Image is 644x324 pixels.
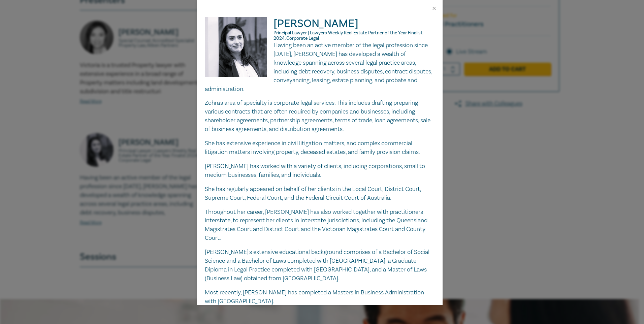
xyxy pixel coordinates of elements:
h2: [PERSON_NAME] [205,17,434,41]
p: [PERSON_NAME]'s extensive educational background comprises of a Bachelor of Social Science and a ... [205,248,434,283]
button: Close [431,5,437,11]
span: Principal Lawyer | Lawyers Weekly Real Estate Partner of the Year Finalist 2024, Corporate Legal [273,30,423,41]
p: She has regularly appeared on behalf of her clients in the Local Court, District Court, Supreme C... [205,185,434,202]
p: Throughout her career, [PERSON_NAME] has also worked together with practitioners interstate, to r... [205,208,434,243]
p: She has extensive experience in civil litigation matters, and complex commercial litigation matte... [205,139,434,157]
p: Most recently, [PERSON_NAME] has completed a Masters in Business Administration with [GEOGRAPHIC_... [205,288,434,306]
p: Zohra's area of specialty is corporate legal services. This includes drafting preparing various c... [205,99,434,134]
img: Zohra Ali [205,17,274,84]
p: [PERSON_NAME] has worked with a variety of clients, including corporations, small to medium busin... [205,162,434,180]
p: Having been an active member of the legal profession since [DATE], [PERSON_NAME] has developed a ... [205,41,434,93]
